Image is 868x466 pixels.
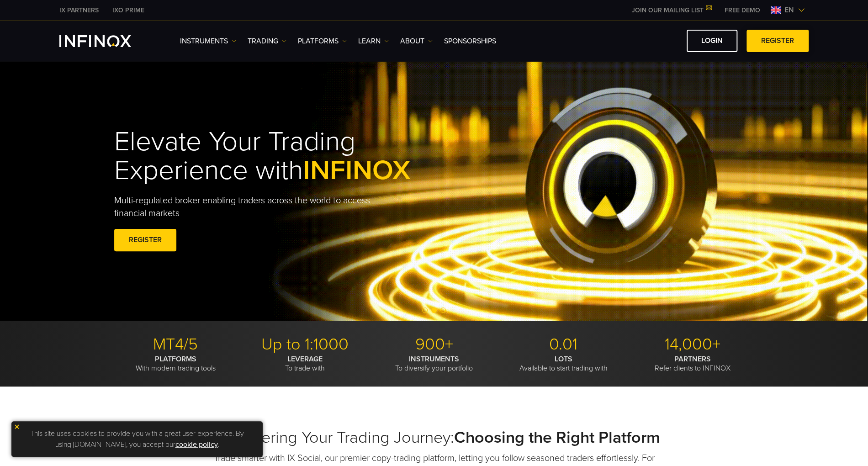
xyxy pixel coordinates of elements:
[502,334,625,355] p: 0.01
[422,307,428,313] span: Go to slide 1
[631,355,754,373] p: Refer clients to INFINOX
[303,154,411,187] span: INFINOX
[114,334,237,355] p: MT4/5
[358,36,389,47] a: Learn
[440,307,446,313] span: Go to slide 3
[114,229,176,251] a: REGISTER
[555,355,572,364] strong: LOTS
[114,355,237,373] p: With modern trading tools
[400,36,433,47] a: ABOUT
[373,334,495,355] p: 900+
[781,5,798,16] span: en
[454,428,660,447] strong: Choosing the Right Platform
[59,35,153,47] a: INFINOX Logo
[243,334,366,355] p: Up to 1:1000
[14,424,20,430] img: yellow close icon
[718,5,767,15] a: INFINOX MENU
[175,440,218,449] a: cookie policy
[243,355,366,373] p: To trade with
[298,36,347,47] a: PLATFORMS
[373,355,495,373] p: To diversify your portfolio
[687,30,737,52] a: LOGIN
[631,334,754,355] p: 14,000+
[674,355,711,364] strong: PARTNERS
[155,355,196,364] strong: PLATFORMS
[502,355,625,373] p: Available to start trading with
[431,307,437,313] span: Go to slide 2
[625,6,718,14] a: JOIN OUR MAILING LIST
[287,355,323,364] strong: LEVERAGE
[180,36,236,47] a: Instruments
[114,127,453,185] h1: Elevate Your Trading Experience with
[444,36,496,47] a: SPONSORSHIPS
[53,5,106,15] a: INFINOX
[114,428,754,448] h2: Empowering Your Trading Journey:
[409,355,459,364] strong: INSTRUMENTS
[248,36,286,47] a: TRADING
[114,194,386,220] p: Multi-regulated broker enabling traders across the world to access financial markets
[106,5,151,15] a: INFINOX
[746,30,809,52] a: REGISTER
[16,426,258,452] p: This site uses cookies to provide you with a great user experience. By using [DOMAIN_NAME], you a...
